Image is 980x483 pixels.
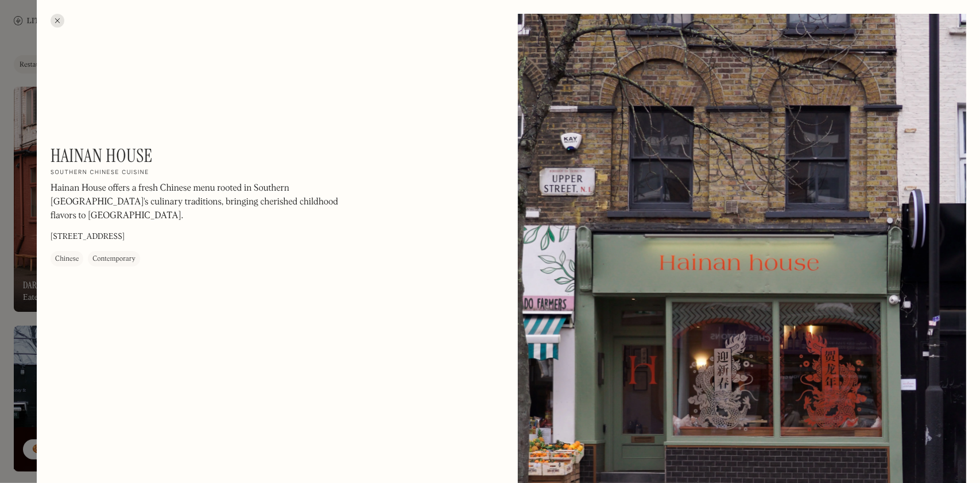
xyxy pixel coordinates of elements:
[51,169,149,177] h2: Southern Chinese cuisine
[51,145,153,167] h1: Hainan House
[92,254,135,265] div: Contemporary
[51,231,125,244] p: [STREET_ADDRESS]
[55,254,79,265] div: Chinese
[51,182,361,223] p: Hainan House offers a fresh Chinese menu rooted in Southern [GEOGRAPHIC_DATA]'s culinary traditio...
